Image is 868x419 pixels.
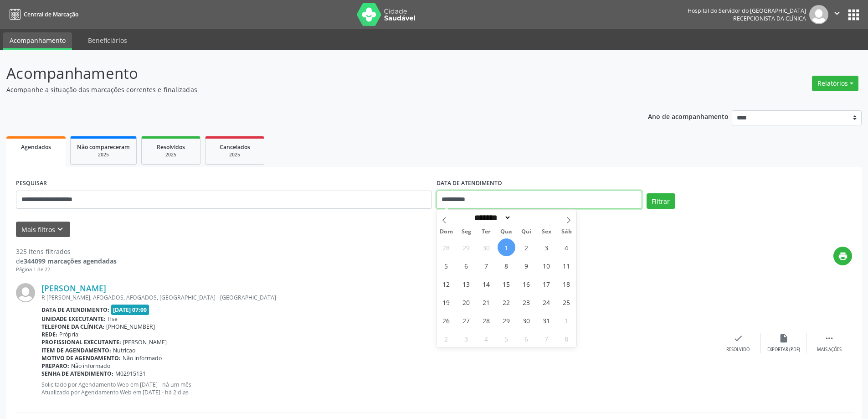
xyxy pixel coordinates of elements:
span: [DATE] 07:00 [111,305,149,315]
span: Outubro 20, 2025 [457,293,475,311]
div: Resolvido [726,347,750,353]
b: Profissional executante: [41,338,121,346]
span: Outubro 19, 2025 [437,293,455,311]
span: Outubro 6, 2025 [457,257,475,274]
span: Sex [536,229,556,235]
a: Central de Marcação [6,7,78,22]
span: Outubro 25, 2025 [558,293,575,311]
span: M02915131 [115,370,146,378]
div: 2025 [77,151,130,158]
span: Outubro 4, 2025 [558,238,575,256]
i: insert_drive_file [779,333,789,343]
div: 2025 [148,151,194,158]
span: Outubro 27, 2025 [457,311,475,329]
div: Hospital do Servidor do [GEOGRAPHIC_DATA] [688,7,806,15]
div: 2025 [212,151,257,158]
div: Página 1 de 22 [16,266,117,274]
span: Outubro 12, 2025 [437,275,455,293]
span: Recepcionista da clínica [733,15,806,22]
span: Resolvidos [157,143,185,151]
span: Outubro 14, 2025 [478,275,495,293]
span: Cancelados [220,143,250,151]
select: Month [472,213,512,222]
span: Novembro 8, 2025 [558,330,575,347]
button:  [828,5,846,24]
b: Unidade executante: [41,315,106,323]
button: apps [846,7,862,23]
span: Novembro 5, 2025 [498,330,515,347]
span: Outubro 1, 2025 [498,238,515,256]
span: [PHONE_NUMBER] [106,323,155,331]
span: Sáb [556,229,576,235]
span: Setembro 29, 2025 [457,238,475,256]
b: Preparo: [41,362,69,370]
span: Novembro 2, 2025 [437,330,455,347]
span: Outubro 18, 2025 [558,275,575,293]
strong: 344099 marcações agendadas [24,257,117,265]
button: Mais filtroskeyboard_arrow_down [16,222,70,238]
span: Novembro 6, 2025 [518,330,535,347]
button: print [833,247,852,265]
b: Motivo de agendamento: [41,354,121,362]
a: Beneficiários [82,32,134,48]
span: Outubro 23, 2025 [518,293,535,311]
span: Outubro 10, 2025 [538,257,555,274]
span: Não informado [71,362,110,370]
span: Outubro 8, 2025 [498,257,515,274]
span: Outubro 24, 2025 [538,293,555,311]
button: Filtrar [647,193,675,209]
i:  [824,333,834,343]
b: Data de atendimento: [41,306,109,314]
i: keyboard_arrow_down [55,224,65,234]
span: Outubro 21, 2025 [478,293,495,311]
div: de [16,256,117,266]
span: Novembro 3, 2025 [457,330,475,347]
span: Outubro 2, 2025 [518,238,535,256]
span: [PERSON_NAME] [123,338,167,346]
span: Outubro 30, 2025 [518,311,535,329]
span: Novembro 1, 2025 [558,311,575,329]
div: Mais ações [817,347,842,353]
p: Acompanhe a situação das marcações correntes e finalizadas [6,85,605,94]
div: 325 itens filtrados [16,247,117,256]
label: DATA DE ATENDIMENTO [437,176,502,191]
p: Solicitado por Agendamento Web em [DATE] - há um mês Atualizado por Agendamento Web em [DATE] - h... [41,381,715,396]
a: [PERSON_NAME] [41,283,106,293]
span: Outubro 31, 2025 [538,311,555,329]
span: Outubro 15, 2025 [498,275,515,293]
p: Ano de acompanhamento [648,110,729,122]
span: Setembro 30, 2025 [478,238,495,256]
span: Outubro 13, 2025 [457,275,475,293]
span: Outubro 9, 2025 [518,257,535,274]
span: Não informado [123,354,162,362]
span: Não compareceram [77,143,130,151]
div: R [PERSON_NAME], AFOGADOS, AFOGADOS, [GEOGRAPHIC_DATA] - [GEOGRAPHIC_DATA] [41,294,715,301]
span: Outubro 5, 2025 [437,257,455,274]
input: Year [511,213,541,222]
i: check [733,333,743,343]
span: Outubro 11, 2025 [558,257,575,274]
i:  [832,8,842,18]
button: Relatórios [812,76,858,91]
img: img [16,283,35,302]
a: Acompanhamento [3,32,72,50]
span: Seg [456,229,476,235]
span: Nutricao [113,347,135,354]
span: Novembro 4, 2025 [478,330,495,347]
span: Qua [496,229,516,235]
span: Outubro 29, 2025 [498,311,515,329]
i: print [838,251,848,261]
b: Rede: [41,331,57,338]
span: Outubro 3, 2025 [538,238,555,256]
span: Outubro 17, 2025 [538,275,555,293]
label: PESQUISAR [16,176,47,191]
b: Item de agendamento: [41,347,111,354]
span: Outubro 26, 2025 [437,311,455,329]
span: Outubro 22, 2025 [498,293,515,311]
p: Acompanhamento [6,62,605,85]
span: Novembro 7, 2025 [538,330,555,347]
b: Telefone da clínica: [41,323,104,331]
img: img [809,5,828,24]
div: Exportar (PDF) [767,347,800,353]
b: Senha de atendimento: [41,370,113,378]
